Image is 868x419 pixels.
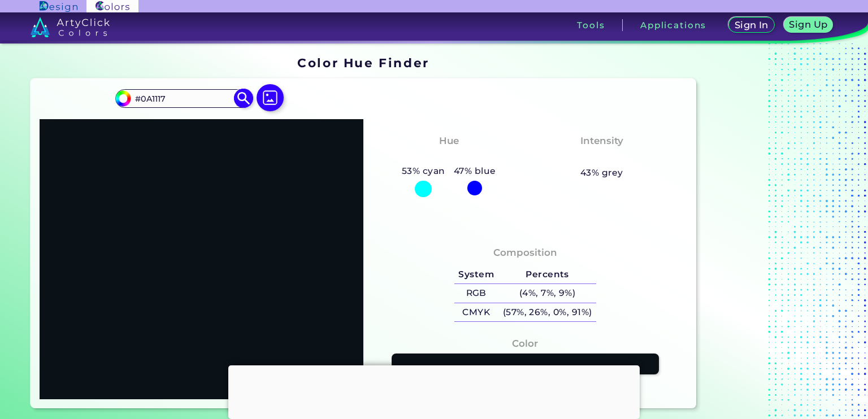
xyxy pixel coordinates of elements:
h5: Percents [498,265,596,284]
h5: 53% cyan [397,164,449,178]
h3: Tools [577,21,605,29]
a: Sign In [730,18,774,33]
img: ArtyClick Design logo [40,1,77,12]
h3: Medium [575,151,628,164]
iframe: Advertisement [228,365,640,416]
h4: Intensity [580,133,623,149]
h5: Sign Up [790,20,827,29]
h5: CMYK [454,303,498,322]
h5: 47% blue [449,164,500,178]
iframe: Advertisement [701,52,842,413]
h5: (57%, 26%, 0%, 91%) [498,303,596,322]
h3: Applications [640,21,706,29]
h5: (4%, 7%, 9%) [498,284,596,303]
h4: Hue [439,133,459,149]
a: Sign Up [785,18,832,33]
h5: Sign In [735,21,767,30]
h1: Color Hue Finder [297,54,429,71]
h3: Cyan-Blue [417,151,481,164]
img: logo_artyclick_colors_white.svg [31,17,110,37]
h5: 43% grey [580,165,623,180]
h5: System [454,265,498,284]
img: icon picture [257,84,284,111]
input: type color.. [131,91,236,106]
h4: Composition [493,245,557,261]
h4: Color [512,335,538,352]
h5: RGB [454,284,498,303]
img: icon search [234,89,254,108]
